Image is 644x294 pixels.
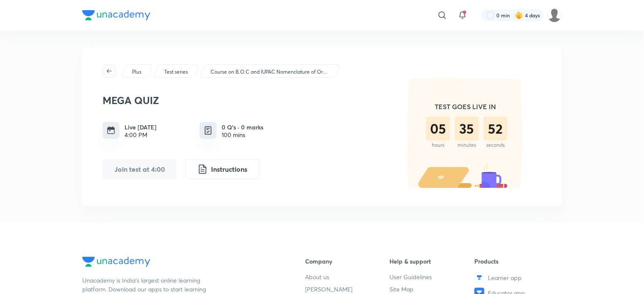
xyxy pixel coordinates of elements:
[82,257,278,269] a: Company Logo
[124,123,157,132] h6: Live [DATE]
[211,68,329,76] p: Course on B.O.C and IUPAC Nomenclature of Organic Compounds
[484,117,507,140] div: 52
[103,159,177,179] button: Join test at 4:00
[455,142,479,148] div: minutes
[488,273,522,282] span: Learner app
[474,272,559,283] a: Learner app
[132,68,141,76] p: Plus
[107,126,115,135] img: timing
[222,123,263,132] h6: 0 Q’s · 0 marks
[426,102,505,112] h5: TEST GOES LIVE IN
[82,276,209,294] p: Unacademy is India’s largest online learning platform. Download our apps to start learning
[390,272,475,281] a: User Guidelines
[305,257,390,266] h6: Company
[198,164,208,174] img: instruction
[474,272,484,283] img: Learner app
[390,285,475,294] a: Site Map
[82,10,150,20] img: Company Logo
[547,8,562,22] img: Ritam Pramanik
[390,257,475,266] h6: Help & support
[426,117,450,140] div: 05
[124,132,157,138] div: 4:00 PM
[209,68,330,76] a: Course on B.O.C and IUPAC Nomenclature of Organic Compounds
[164,68,188,76] p: Test series
[82,257,150,267] img: Company Logo
[222,132,263,138] div: 100 mins
[103,94,385,107] h3: MEGA QUIZ
[515,11,523,19] img: streak
[390,78,541,188] img: timer
[474,257,559,266] h6: Products
[203,125,214,136] img: quiz info
[163,68,189,76] a: Test series
[484,142,507,148] div: seconds
[455,117,479,140] div: 35
[305,272,390,281] a: About us
[305,285,390,294] a: [PERSON_NAME]
[131,68,143,76] a: Plus
[185,159,260,179] button: Instructions
[426,142,450,148] div: hours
